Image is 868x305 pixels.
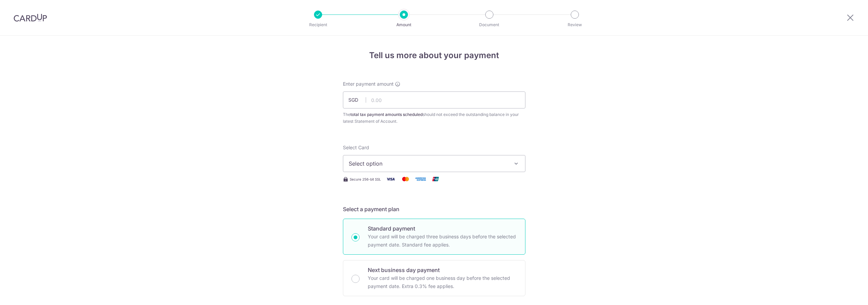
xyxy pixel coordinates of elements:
[343,49,525,62] h4: Tell us more about your payment
[368,274,517,290] p: Your card will be charged one business day before the selected payment date. Extra 0.3% fee applies.
[343,81,394,87] span: Enter payment amount
[368,233,517,249] p: Your card will be charged three business days before the selected payment date. Standard fee appl...
[350,112,423,117] b: total tax payment amounts scheduled
[343,111,525,125] div: The should not exceed the outstanding balance in your latest Statement of Account.
[343,205,525,213] h5: Select a payment plan
[350,176,381,182] span: Secure 256-bit SSL
[343,155,525,172] button: Select option
[464,21,515,28] p: Document
[343,145,369,150] span: translation missing: en.payables.payment_networks.credit_card.summary.labels.select_card
[429,175,442,183] img: Union Pay
[368,224,517,233] p: Standard payment
[399,175,412,183] img: Mastercard
[343,91,525,108] input: 0.00
[384,175,397,183] img: Visa
[824,285,861,302] iframe: Opens a widget where you can find more information
[368,266,517,274] p: Next business day payment
[349,159,507,168] span: Select option
[293,21,343,28] p: Recipient
[414,175,427,183] img: American Express
[14,14,47,22] img: CardUp
[379,21,429,28] p: Amount
[550,21,600,28] p: Review
[348,97,366,103] span: SGD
